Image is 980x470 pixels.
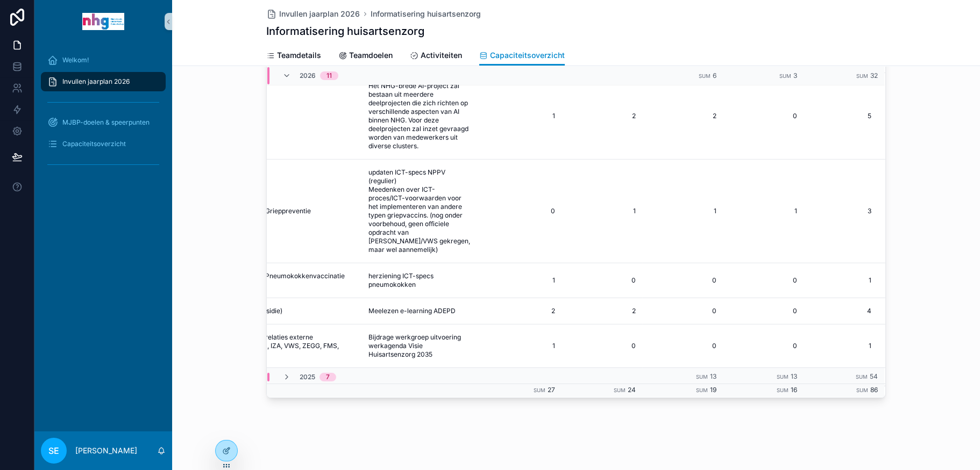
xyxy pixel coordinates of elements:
small: Sum [696,374,708,380]
span: updaten ICT-specs NPPV (regulier) Meedenken over ICT-proces/ICT-voorwaarden voor het implementere... [368,168,470,254]
span: Nationaal Programma Pneumokokkenvaccinatie Volwassenen [196,272,351,289]
span: 1 [804,342,871,350]
span: Activiteiten [421,50,462,61]
span: 3 [804,207,871,215]
small: Sum [856,73,868,78]
span: 0 [729,112,797,120]
span: 1 [729,207,797,215]
span: 0 [649,276,716,285]
a: Activiteiten [410,46,462,67]
span: 0 [729,342,797,350]
span: 2 [568,307,636,315]
a: Capaciteitsoverzicht [479,46,565,66]
span: Invullen jaarplan 2026 [279,9,360,19]
small: Sum [614,388,626,394]
span: 32 [870,71,878,79]
a: Invullen jaarplan 2026 [41,72,166,91]
span: Welkom! [62,56,89,64]
span: 1 [487,112,555,120]
span: Capaciteitsoverzicht [490,50,565,61]
span: SE [48,444,59,457]
span: 2 [568,112,636,120]
small: Sum [856,388,868,394]
span: 0 [568,342,636,350]
span: Meelezen e-learning ADEPD [368,307,456,315]
span: Teamdoelen [349,50,393,61]
span: herziening ICT-specs pneumokokken [368,272,470,289]
span: Capaciteitsoverzicht [62,140,126,148]
span: 0 [729,276,797,285]
span: 1 [649,207,716,215]
span: 0 [729,307,797,315]
span: 86 [870,386,878,394]
span: 2 [487,307,555,315]
small: Sum [696,388,708,394]
a: Teamdoelen [338,46,393,67]
span: 19 [710,386,716,394]
span: 1 [568,207,636,215]
span: Teamdetails [277,50,321,61]
span: 1 [487,276,555,285]
span: 0 [649,307,716,315]
a: Invullen jaarplan 2026 [266,9,360,19]
span: 2 [649,112,716,120]
a: Welkom! [41,50,166,70]
span: Bijdrage werkgroep uitvoering werkagenda Visie Huisartsenzorg 2035 [368,333,470,359]
span: 54 [870,372,878,380]
span: 5 [804,112,871,120]
a: Informatisering huisartsenzorg [371,9,481,19]
span: 27 [548,386,555,394]
a: Teamdetails [266,46,321,67]
span: 13 [710,372,716,380]
span: Invullen jaarplan 2026 [62,77,130,86]
span: 13 [791,372,797,380]
span: 6 [713,71,716,79]
p: [PERSON_NAME] [75,445,137,456]
span: 16 [791,386,797,394]
div: 11 [326,71,332,80]
a: MJBP-doelen & speerpunten [41,113,166,132]
span: 4 [804,307,871,315]
small: Sum [534,388,545,394]
div: 7 [326,373,330,381]
div: scrollable content [34,43,172,187]
h1: Informatisering huisartsenzorg [266,24,424,39]
small: Sum [699,73,711,78]
small: Sum [779,73,791,78]
span: 3 [793,71,797,79]
span: 24 [628,386,636,394]
span: 0 [568,276,636,285]
small: Sum [777,374,789,380]
span: 2026 [300,71,316,80]
span: 0 [487,207,555,215]
small: Sum [856,374,868,380]
span: MJBP-doelen & speerpunten [62,118,150,127]
span: 0 [649,342,716,350]
a: Capaciteitsoverzicht [41,134,166,154]
span: 2025 [300,373,315,381]
span: 1 [804,276,871,285]
small: Sum [777,388,789,394]
span: 1 [487,342,555,350]
span: Het NHG-brede AI-project zal bestaan uit meerdere deelprojecten die zich richten op verschillende... [368,82,470,150]
img: App logo [82,13,124,30]
span: Strategische dossiers: relaties externe stakeholders (ZINL, IGJ, IZA, VWS, ZEGG, FMS, KNMG, ZN) [196,333,351,359]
